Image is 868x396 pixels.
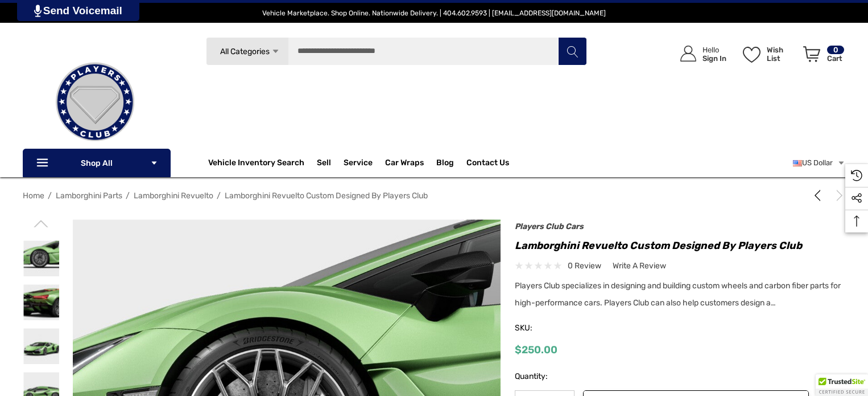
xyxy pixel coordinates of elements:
a: Sign in [667,34,732,74]
img: PjwhLS0gR2VuZXJhdG9yOiBHcmF2aXQuaW8gLS0+PHN2ZyB4bWxucz0iaHR0cDovL3d3dy53My5vcmcvMjAwMC9zdmciIHhtb... [34,5,42,17]
svg: Icon Line [35,157,52,170]
a: Cart with 0 items [798,34,845,79]
a: Wish List Wish List [738,34,798,74]
a: Lamborghini Revuelto [134,191,213,201]
a: Blog [436,158,454,170]
svg: Social Media [851,193,862,204]
a: Lamborghini Parts [56,191,122,201]
a: Write a Review [613,259,666,273]
svg: Go to slide 2 of 2 [34,217,48,231]
span: 0 review [568,259,601,273]
a: Service [344,158,373,170]
span: Car Wraps [385,158,424,170]
span: All Categories [220,47,270,56]
a: Previous [812,190,828,201]
a: Lamborghini Revuelto Custom Designed by Players Club [225,191,428,201]
a: Vehicle Inventory Search [208,158,304,170]
p: Hello [702,46,726,54]
label: Quantity: [515,370,574,383]
img: Lamborghini Revuelto Custom Designed by Players Club [23,240,59,276]
img: Lamborghini Revuelto Custom Designed by Players Club [23,284,59,320]
p: Shop All [23,149,171,177]
svg: Icon User Account [680,46,696,62]
p: Wish List [767,46,797,63]
svg: Top [845,215,868,227]
svg: Icon Arrow Down [150,159,158,167]
div: TrustedSite Certified [816,374,868,396]
img: Lamborghini Revuelto Custom Designed by Players Club [23,328,59,364]
span: $250.00 [515,344,557,356]
svg: Review Your Cart [803,46,820,62]
a: Players Club Cars [515,222,584,231]
nav: Breadcrumb [23,186,845,206]
svg: Wish List [743,47,760,63]
a: Contact Us [466,158,509,170]
span: Sell [317,158,331,170]
span: SKU: [515,320,572,336]
span: Write a Review [613,261,666,271]
p: Sign In [702,54,726,63]
svg: Recently Viewed [851,170,862,181]
a: All Categories Icon Arrow Down Icon Arrow Up [206,37,288,66]
a: Next [829,190,845,201]
p: 0 [827,46,844,54]
a: Sell [317,152,344,174]
a: Home [23,191,44,201]
span: Players Club specializes in designing and building custom wheels and carbon fiber parts for high-... [515,281,841,308]
h1: Lamborghini Revuelto Custom Designed by Players Club [515,236,845,255]
a: USD [793,152,845,174]
img: Players Club | Cars For Sale [38,45,152,159]
a: Car Wraps [385,152,436,174]
button: Search [558,37,586,66]
span: Vehicle Marketplace. Shop Online. Nationwide Delivery. | 404.602.9593 | [EMAIL_ADDRESS][DOMAIN_NAME] [262,9,606,17]
p: Cart [827,54,844,63]
svg: Icon Arrow Down [271,47,280,56]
